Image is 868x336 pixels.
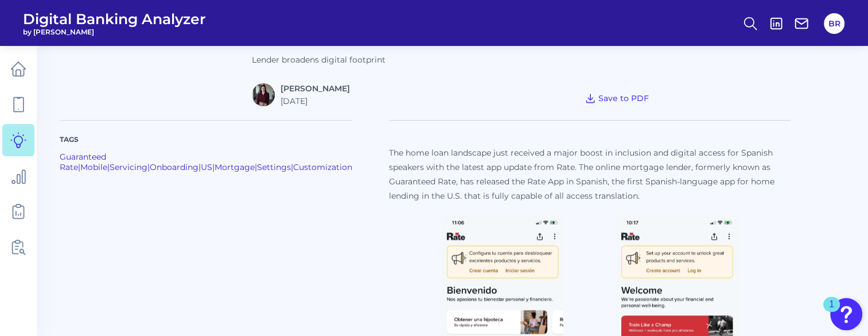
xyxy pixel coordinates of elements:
[281,96,350,106] div: [DATE]
[198,162,201,172] span: |
[150,162,198,172] a: Onboarding
[580,90,653,106] button: Save to PDF
[212,162,215,172] span: |
[824,13,844,34] button: BR
[23,10,206,28] span: Digital Banking Analyzer
[147,162,150,172] span: |
[293,162,352,172] a: Customization
[389,146,791,203] p: The home loan landscape just received a major boost in inclusion and digital access for Spanish s...
[291,162,293,172] span: |
[257,162,291,172] a: Settings
[252,55,653,65] p: Lender broadens digital footprint
[78,162,80,172] span: |
[110,162,147,172] a: Servicing
[829,304,834,319] div: 1
[255,162,257,172] span: |
[281,83,350,94] a: [PERSON_NAME]
[215,162,255,172] a: Mortgage
[252,83,275,106] img: RNFetchBlobTmp_0b8yx2vy2p867rz195sbp4h.png
[107,162,110,172] span: |
[830,298,862,330] button: Open Resource Center, 1 new notification
[60,152,106,172] a: Guaranteed Rate
[80,162,107,172] a: Mobile
[60,134,352,145] p: Tags
[201,162,212,172] a: US
[23,28,206,36] span: by [PERSON_NAME]
[598,93,649,103] span: Save to PDF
